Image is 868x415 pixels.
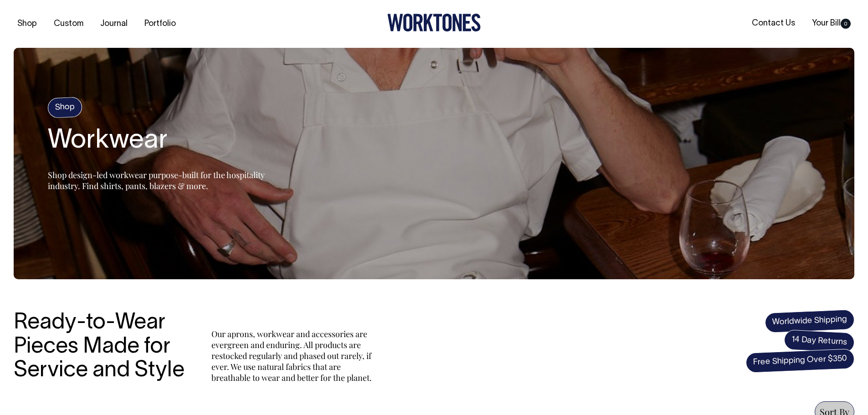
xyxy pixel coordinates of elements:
[841,19,851,29] span: 0
[48,169,265,191] span: Shop design-led workwear purpose-built for the hospitality industry. Find shirts, pants, blazers ...
[48,127,276,156] h1: Workwear
[141,16,180,31] a: Portfolio
[748,16,799,31] a: Contact Us
[97,16,131,31] a: Journal
[47,97,82,118] h4: Shop
[211,328,375,383] p: Our aprons, workwear and accessories are evergreen and enduring. All products are restocked regul...
[808,16,854,31] a: Your Bill0
[765,309,855,333] span: Worldwide Shipping
[745,348,855,373] span: Free Shipping Over $350
[14,16,41,31] a: Shop
[14,311,191,383] h3: Ready-to-Wear Pieces Made for Service and Style
[784,329,855,353] span: 14 Day Returns
[50,16,87,31] a: Custom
